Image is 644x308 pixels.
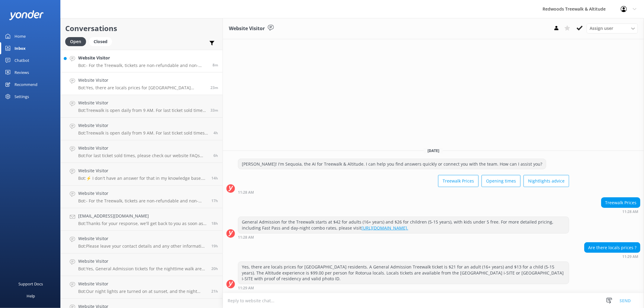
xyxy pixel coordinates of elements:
span: Sep 10 2025 02:41pm (UTC +12:00) Pacific/Auckland [211,289,218,294]
span: Sep 11 2025 11:29am (UTC +12:00) Pacific/Auckland [210,85,218,90]
a: Website VisitorBot:For last ticket sold times, please check our website FAQs [URL][DOMAIN_NAME].6h [61,140,223,163]
img: yonder-white-logo.png [9,10,44,20]
a: Open [65,38,89,45]
a: Website VisitorBot:Our night lights are turned on at sunset, and the night walk starts 20 minutes... [61,276,223,299]
a: Website VisitorBot:Please leave your contact details and any other information in the form below.... [61,231,223,253]
h3: Website Visitor [229,25,265,33]
span: Sep 10 2025 05:29pm (UTC +12:00) Pacific/Auckland [211,221,218,226]
p: Bot: Please leave your contact details and any other information in the form below. Our office ho... [78,243,207,249]
div: Sep 11 2025 11:28am (UTC +12:00) Pacific/Auckland [238,235,569,239]
h4: Website Visitor [78,145,209,151]
p: Bot: Yes, there are locals prices for [GEOGRAPHIC_DATA] residents. A General Admission Treewalk t... [78,85,206,90]
div: Yes, there are locals prices for [GEOGRAPHIC_DATA] residents. A General Admission Treewalk ticket... [238,262,569,284]
h4: Website Visitor [78,167,207,174]
a: Closed [89,38,115,45]
span: Sep 10 2025 03:34pm (UTC +12:00) Pacific/Auckland [211,266,218,271]
h4: [EMAIL_ADDRESS][DOMAIN_NAME] [78,213,207,219]
p: Bot: Yes, General Admission tickets for the nighttime walk are available both online and onsite. ... [78,266,207,271]
strong: 11:28 AM [238,191,254,194]
a: [EMAIL_ADDRESS][DOMAIN_NAME]Bot:Thanks for your response, we'll get back to you as soon as we can... [61,208,223,231]
a: Website VisitorBot:Yes, General Admission tickets for the nighttime walk are available both onlin... [61,253,223,276]
a: [URL][DOMAIN_NAME]. [361,225,408,231]
h4: Website Visitor [78,100,206,106]
button: Treewalk Prices [438,175,479,187]
div: Chatbot [14,54,29,66]
div: Recommend [14,78,37,90]
button: Opening times [482,175,521,187]
p: Bot: - For the Treewalk, tickets are non-refundable and non-transferable, but they are valid for ... [78,63,208,68]
div: General Admission for the Treewalk starts at $42 for adults (16+ years) and $26 for children (5-1... [238,217,569,233]
strong: 11:29 AM [238,286,254,290]
a: Website VisitorBot:Treewalk is open daily from 9 AM. For last ticket sold times, please check our... [61,118,223,140]
span: Assign user [590,25,613,32]
div: Help [27,290,35,302]
p: Bot: - For the Treewalk, tickets are non-refundable and non-transferable. However, tickets and pa... [78,198,207,204]
p: Bot: For last ticket sold times, please check our website FAQs [URL][DOMAIN_NAME]. [78,153,209,158]
h4: Website Visitor [78,77,206,84]
span: Sep 10 2025 04:18pm (UTC +12:00) Pacific/Auckland [211,243,218,249]
a: Website VisitorBot:Yes, there are locals prices for [GEOGRAPHIC_DATA] residents. A General Admiss... [61,72,223,95]
p: Bot: Treewalk is open daily from 9 AM. For last ticket sold times, please check our website FAQs ... [78,130,209,136]
strong: 11:28 AM [238,236,254,239]
div: Sep 11 2025 11:28am (UTC +12:00) Pacific/Auckland [601,209,640,214]
div: Home [14,30,26,42]
div: Are there locals prices ? [585,243,640,253]
span: Sep 11 2025 05:48am (UTC +12:00) Pacific/Auckland [213,153,218,158]
a: Website VisitorBot:Treewalk is open daily from 9 AM. For last ticket sold times, please check our... [61,95,223,118]
h4: Website Visitor [78,235,207,242]
p: Bot: ⚡ I don't have an answer for that in my knowledge base. Please try and rephrase your questio... [78,176,207,181]
div: Sep 11 2025 11:28am (UTC +12:00) Pacific/Auckland [238,190,569,194]
span: Sep 11 2025 11:44am (UTC +12:00) Pacific/Auckland [213,62,218,68]
div: [PERSON_NAME]! I'm Sequoia, the AI for Treewalk & Altitude. I can help you find answers quickly o... [238,159,546,169]
strong: 11:28 AM [622,210,638,214]
div: Assign User [587,24,638,33]
a: Website VisitorBot:- For the Treewalk, tickets are non-refundable and non-transferable, but they ... [61,50,223,72]
h4: Website Visitor [78,190,207,197]
p: Bot: Our night lights are turned on at sunset, and the night walk starts 20 minutes thereafter. W... [78,289,207,294]
h4: Website Visitor [78,55,208,61]
div: Sep 11 2025 11:29am (UTC +12:00) Pacific/Auckland [238,286,569,290]
div: Closed [89,37,112,46]
span: Sep 11 2025 07:30am (UTC +12:00) Pacific/Auckland [213,130,218,135]
div: Inbox [14,42,26,54]
div: Sep 11 2025 11:29am (UTC +12:00) Pacific/Auckland [584,254,640,259]
div: Reviews [14,66,29,78]
a: Website VisitorBot:- For the Treewalk, tickets are non-refundable and non-transferable. However, ... [61,186,223,208]
button: Nightlights advice [524,175,569,187]
h4: Website Visitor [78,258,207,265]
div: Support Docs [19,278,43,290]
div: Settings [14,90,29,103]
p: Bot: Thanks for your response, we'll get back to you as soon as we can during opening hours. [78,221,207,226]
h4: Website Visitor [78,281,207,287]
span: Sep 10 2025 06:08pm (UTC +12:00) Pacific/Auckland [211,198,218,203]
span: Sep 10 2025 09:04pm (UTC +12:00) Pacific/Auckland [211,176,218,181]
a: Website VisitorBot:⚡ I don't have an answer for that in my knowledge base. Please try and rephras... [61,163,223,186]
p: Bot: Treewalk is open daily from 9 AM. For last ticket sold times, please check our website FAQs ... [78,108,206,113]
div: Open [65,37,86,46]
h2: Conversations [65,23,218,34]
h4: Website Visitor [78,122,209,129]
span: [DATE] [424,148,443,153]
strong: 11:29 AM [622,255,638,259]
span: Sep 11 2025 11:18am (UTC +12:00) Pacific/Auckland [210,108,218,113]
div: Treewalk Prices [601,198,640,208]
